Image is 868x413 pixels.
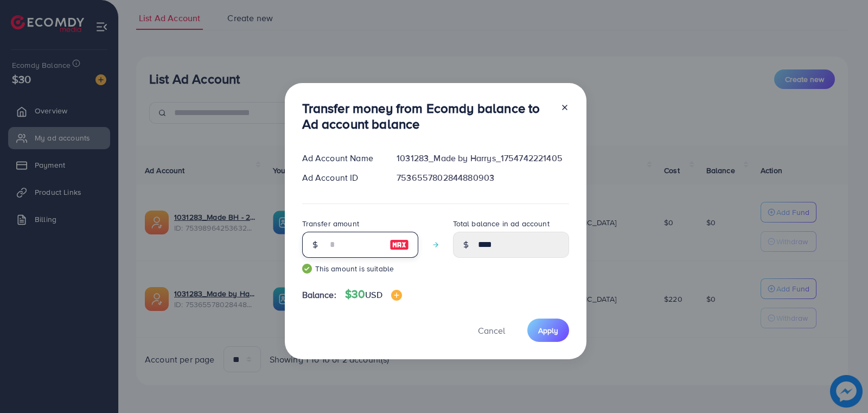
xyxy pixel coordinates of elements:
[527,319,569,342] button: Apply
[390,238,409,251] img: image
[391,290,402,301] img: image
[293,152,388,164] div: Ad Account Name
[302,289,336,301] span: Balance:
[365,289,382,301] span: USD
[302,263,418,274] small: This amount is suitable
[478,325,505,336] span: Cancel
[293,171,388,184] div: Ad Account ID
[302,218,359,229] label: Transfer amount
[345,288,402,301] h4: $30
[464,319,519,342] button: Cancel
[388,152,577,164] div: 1031283_Made by Harrys_1754742221405
[538,325,558,336] span: Apply
[302,264,312,274] img: guide
[302,100,552,132] h3: Transfer money from Ecomdy balance to Ad account balance
[453,218,550,229] label: Total balance in ad account
[388,171,577,184] div: 7536557802844880903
